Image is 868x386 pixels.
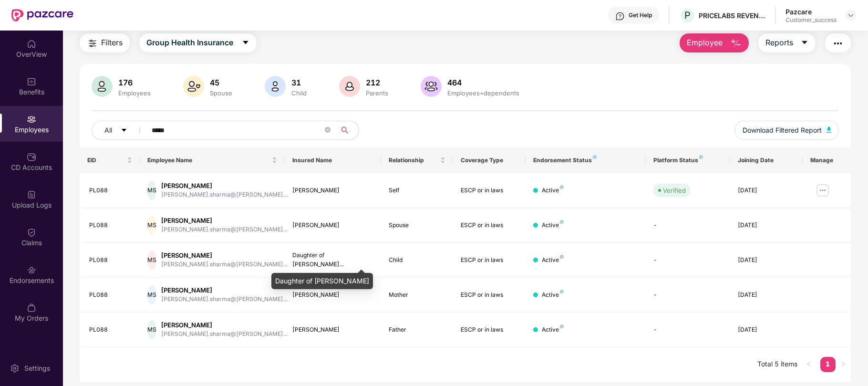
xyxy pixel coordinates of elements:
div: [DATE] [738,221,795,230]
div: Spouse [208,89,234,97]
img: svg+xml;base64,PHN2ZyBpZD0iVXBsb2FkX0xvZ3MiIGRhdGEtbmFtZT0iVXBsb2FkIExvZ3MiIHhtbG5zPSJodHRwOi8vd3... [27,190,36,199]
div: Child [389,256,446,265]
button: Download Filtered Report [735,121,839,140]
span: All [104,125,112,136]
li: Next Page [836,357,851,372]
img: svg+xml;base64,PHN2ZyB4bWxucz0iaHR0cDovL3d3dy53My5vcmcvMjAwMC9zdmciIHhtbG5zOnhsaW5rPSJodHRwOi8vd3... [339,76,360,97]
span: search [335,126,354,134]
img: svg+xml;base64,PHN2ZyBpZD0iTXlfT3JkZXJzIiBkYXRhLW5hbWU9Ik15IE9yZGVycyIgeG1sbnM9Imh0dHA6Ly93d3cudz... [27,303,36,313]
div: PL088 [89,186,132,195]
img: svg+xml;base64,PHN2ZyBpZD0iU2V0dGluZy0yMHgyMCIgeG1sbnM9Imh0dHA6Ly93d3cudzMub3JnLzIwMDAvc3ZnIiB3aW... [10,364,20,373]
div: ESCP or in laws [461,256,518,265]
div: ESCP or in laws [461,291,518,300]
div: PL088 [89,256,132,265]
div: Father [389,325,446,334]
button: Reportscaret-down [758,33,816,52]
img: svg+xml;base64,PHN2ZyB4bWxucz0iaHR0cDovL3d3dy53My5vcmcvMjAwMC9zdmciIHhtbG5zOnhsaW5rPSJodHRwOi8vd3... [265,76,286,97]
span: caret-down [121,127,127,135]
img: svg+xml;base64,PHN2ZyB4bWxucz0iaHR0cDovL3d3dy53My5vcmcvMjAwMC9zdmciIHhtbG5zOnhsaW5rPSJodHRwOi8vd3... [183,76,204,97]
span: close-circle [325,126,331,135]
button: Allcaret-down [92,121,150,140]
div: [PERSON_NAME] [292,291,373,300]
img: svg+xml;base64,PHN2ZyBpZD0iRW5kb3JzZW1lbnRzIiB4bWxucz0iaHR0cDovL3d3dy53My5vcmcvMjAwMC9zdmciIHdpZH... [27,265,36,275]
button: search [335,121,359,140]
div: MS [147,320,156,339]
div: [PERSON_NAME].sharma@[PERSON_NAME]... [161,330,288,339]
span: Group Health Insurance [146,37,233,49]
div: ESCP or in laws [461,221,518,230]
div: [PERSON_NAME].sharma@[PERSON_NAME]... [161,260,288,269]
span: left [806,361,812,367]
div: [DATE] [738,291,795,300]
img: svg+xml;base64,PHN2ZyB4bWxucz0iaHR0cDovL3d3dy53My5vcmcvMjAwMC9zdmciIHdpZHRoPSI4IiBoZWlnaHQ9IjgiIH... [560,185,564,189]
div: Active [542,325,564,334]
span: EID [87,156,125,164]
img: svg+xml;base64,PHN2ZyBpZD0iSGVscC0zMngzMiIgeG1sbnM9Imh0dHA6Ly93d3cudzMub3JnLzIwMDAvc3ZnIiB3aWR0aD... [615,11,625,21]
th: Employee Name [140,147,284,173]
img: svg+xml;base64,PHN2ZyB4bWxucz0iaHR0cDovL3d3dy53My5vcmcvMjAwMC9zdmciIHdpZHRoPSI4IiBoZWlnaHQ9IjgiIH... [699,155,703,159]
div: Endorsement Status [533,156,639,164]
img: svg+xml;base64,PHN2ZyBpZD0iQmVuZWZpdHMiIHhtbG5zPSJodHRwOi8vd3d3LnczLm9yZy8yMDAwL3N2ZyIgd2lkdGg9Ij... [27,77,36,86]
td: - [646,243,730,278]
div: PL088 [89,221,132,230]
div: Customer_success [785,16,837,24]
div: Employees [116,89,153,97]
span: close-circle [325,127,331,133]
button: Employee [680,33,749,52]
div: Pazcare [785,7,837,16]
div: [PERSON_NAME] [161,286,288,295]
img: svg+xml;base64,PHN2ZyBpZD0iRW1wbG95ZWVzIiB4bWxucz0iaHR0cDovL3d3dy53My5vcmcvMjAwMC9zdmciIHdpZHRoPS... [27,115,36,124]
div: 176 [116,78,153,87]
li: 1 [820,357,836,372]
div: 45 [208,78,234,87]
img: svg+xml;base64,PHN2ZyB4bWxucz0iaHR0cDovL3d3dy53My5vcmcvMjAwMC9zdmciIHdpZHRoPSIyNCIgaGVpZ2h0PSIyNC... [832,38,844,49]
div: [DATE] [738,186,795,195]
div: 464 [445,78,521,87]
div: Active [542,221,564,230]
img: svg+xml;base64,PHN2ZyBpZD0iSG9tZSIgeG1sbnM9Imh0dHA6Ly93d3cudzMub3JnLzIwMDAvc3ZnIiB3aWR0aD0iMjAiIG... [27,39,36,49]
button: Filters [80,33,130,52]
div: Active [542,256,564,265]
div: PL088 [89,325,132,334]
div: Get Help [629,11,652,19]
img: svg+xml;base64,PHN2ZyBpZD0iQ0RfQWNjb3VudHMiIGRhdGEtbmFtZT0iQ0QgQWNjb3VudHMiIHhtbG5zPSJodHRwOi8vd3... [27,152,36,162]
span: Filters [101,37,123,49]
div: Child [289,89,309,97]
div: MS [147,250,156,270]
div: [PERSON_NAME] [292,186,373,195]
div: PL088 [89,291,132,300]
th: Relationship [381,147,454,173]
li: Previous Page [801,357,816,372]
span: Download Filtered Report [743,125,822,136]
div: MS [147,181,156,200]
img: svg+xml;base64,PHN2ZyBpZD0iRHJvcGRvd24tMzJ4MzIiIHhtbG5zPSJodHRwOi8vd3d3LnczLm9yZy8yMDAwL3N2ZyIgd2... [847,11,855,19]
div: Employees+dependents [445,89,521,97]
img: svg+xml;base64,PHN2ZyB4bWxucz0iaHR0cDovL3d3dy53My5vcmcvMjAwMC9zdmciIHdpZHRoPSI4IiBoZWlnaHQ9IjgiIH... [560,220,564,224]
div: [PERSON_NAME] [292,325,373,334]
td: - [646,313,730,347]
div: [PERSON_NAME].sharma@[PERSON_NAME]... [161,190,288,199]
span: right [840,361,846,367]
div: 212 [364,78,390,87]
img: svg+xml;base64,PHN2ZyB4bWxucz0iaHR0cDovL3d3dy53My5vcmcvMjAwMC9zdmciIHhtbG5zOnhsaW5rPSJodHRwOi8vd3... [421,76,442,97]
img: svg+xml;base64,PHN2ZyB4bWxucz0iaHR0cDovL3d3dy53My5vcmcvMjAwMC9zdmciIHhtbG5zOnhsaW5rPSJodHRwOi8vd3... [827,127,831,133]
img: svg+xml;base64,PHN2ZyB4bWxucz0iaHR0cDovL3d3dy53My5vcmcvMjAwMC9zdmciIHhtbG5zOnhsaW5rPSJodHRwOi8vd3... [92,76,113,97]
th: Coverage Type [453,147,526,173]
div: [PERSON_NAME] [161,321,288,330]
div: PRICELABS REVENUE SOLUTIONS PRIVATE LIMITED [699,11,765,20]
div: Settings [21,364,53,373]
th: EID [80,147,140,173]
div: MS [147,285,156,304]
div: Platform Status [653,156,723,164]
div: Verified [663,186,686,195]
div: [PERSON_NAME].sharma@[PERSON_NAME]... [161,295,288,304]
span: P [684,10,691,21]
div: [PERSON_NAME] [292,221,373,230]
img: New Pazcare Logo [11,9,73,21]
div: Daughter of [PERSON_NAME] [271,273,373,289]
button: Group Health Insurancecaret-down [139,33,257,52]
div: Spouse [389,221,446,230]
span: Employee Name [147,156,269,164]
div: [DATE] [738,256,795,265]
span: caret-down [242,39,249,47]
